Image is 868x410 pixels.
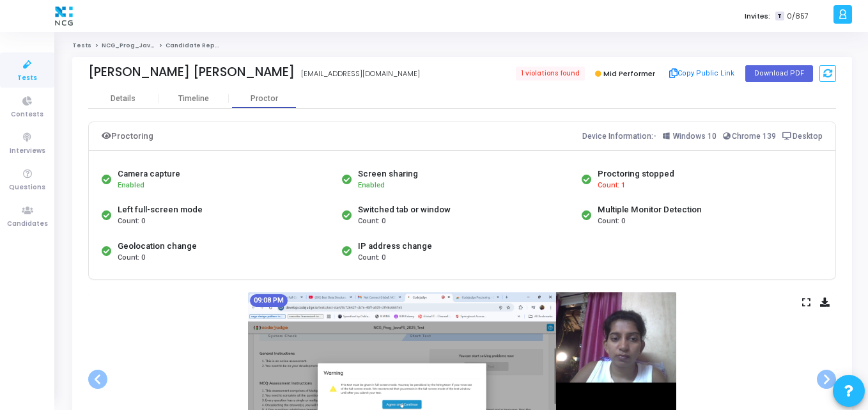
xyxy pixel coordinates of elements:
[178,94,209,104] div: Timeline
[102,42,202,49] a: NCG_Prog_JavaFS_2025_Test
[52,3,76,29] img: logo
[732,132,776,141] span: Chrome 139
[88,65,295,79] div: [PERSON_NAME] [PERSON_NAME]
[665,64,739,83] button: Copy Public Link
[111,94,136,104] div: Details
[745,11,770,22] label: Invites:
[166,42,224,49] span: Candidate Report
[358,181,385,189] span: Enabled
[118,168,180,180] div: Camera capture
[301,68,420,79] div: [EMAIL_ADDRESS][DOMAIN_NAME]
[745,65,813,82] button: Download PDF
[118,216,145,227] span: Count: 0
[598,168,674,180] div: Proctoring stopped
[229,94,299,104] div: Proctor
[598,180,625,191] span: Count: 1
[598,216,625,227] span: Count: 0
[582,129,823,144] div: Device Information:-
[118,181,144,189] span: Enabled
[72,42,852,50] nav: breadcrumb
[673,132,717,141] span: Windows 10
[118,253,145,264] span: Count: 0
[358,168,418,180] div: Screen sharing
[603,68,655,79] span: Mid Performer
[516,67,585,81] span: 1 violations found
[17,73,37,84] span: Tests
[598,203,702,216] div: Multiple Monitor Detection
[9,182,45,193] span: Questions
[118,240,197,253] div: Geolocation change
[7,219,48,230] span: Candidates
[11,109,43,120] span: Contests
[787,11,809,22] span: 0/857
[793,132,823,141] span: Desktop
[118,203,203,216] div: Left full-screen mode
[358,203,451,216] div: Switched tab or window
[358,216,385,227] span: Count: 0
[102,129,153,144] div: Proctoring
[358,240,432,253] div: IP address change
[10,146,45,157] span: Interviews
[775,12,784,21] span: T
[72,42,91,49] a: Tests
[250,294,288,307] mat-chip: 09:08 PM
[358,253,385,264] span: Count: 0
